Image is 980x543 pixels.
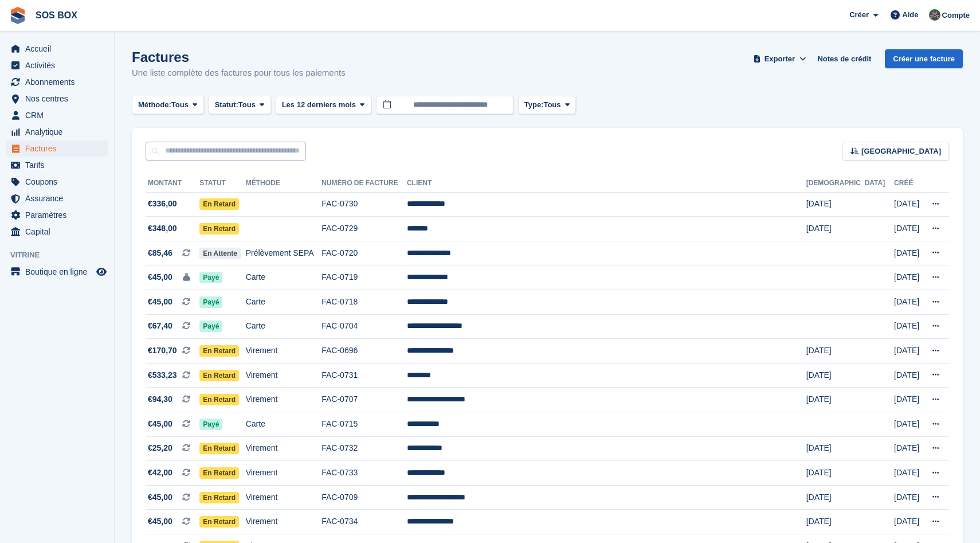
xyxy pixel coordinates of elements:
button: Exporter [751,49,808,68]
th: Client [407,174,806,193]
span: En retard [199,345,239,357]
th: [DEMOGRAPHIC_DATA] [806,174,894,193]
td: [DATE] [806,388,894,412]
td: [DATE] [894,192,922,217]
td: Virement [246,339,322,364]
span: Type: [524,99,544,111]
th: Montant [146,174,199,193]
span: Compte [942,10,970,21]
span: Payé [199,321,222,332]
span: En retard [199,370,239,381]
td: [DATE] [894,510,922,534]
a: menu [6,41,108,57]
a: menu [6,74,108,90]
td: Prélèvement SEPA [246,241,322,265]
td: [DATE] [894,461,922,486]
td: Virement [246,436,322,461]
span: €94,30 [148,393,173,405]
td: Virement [246,363,322,388]
span: En retard [199,394,239,405]
span: Nos centres [25,91,94,107]
td: [DATE] [806,485,894,510]
a: menu [6,190,108,206]
a: menu [6,207,108,223]
img: stora-icon-8386f47178a22dfd0bd8f6a31ec36ba5ce8667c1dd55bd0f319d3a0aa187defe.svg [9,7,26,24]
td: Virement [246,388,322,412]
td: Carte [246,290,322,315]
td: FAC-0729 [322,217,407,241]
button: Méthode: Tous [132,96,204,115]
button: Les 12 derniers mois [276,96,371,115]
span: €336,00 [148,198,177,210]
span: €42,00 [148,467,173,479]
a: Créer une facture [885,49,963,68]
a: SOS BOX [31,6,82,25]
td: [DATE] [806,192,894,217]
td: FAC-0732 [322,436,407,461]
td: Carte [246,314,322,339]
td: [DATE] [894,314,922,339]
td: [DATE] [894,290,922,315]
td: [DATE] [894,363,922,388]
span: Activités [25,57,94,73]
span: Payé [199,272,222,283]
td: [DATE] [894,412,922,437]
button: Type: Tous [518,96,577,115]
span: En retard [199,516,239,528]
span: Méthode: [138,99,171,111]
span: Factures [25,140,94,157]
button: Statut: Tous [209,96,271,115]
td: Carte [246,412,322,437]
td: [DATE] [806,217,894,241]
td: FAC-0718 [322,290,407,315]
span: Vitrine [10,249,114,261]
td: FAC-0715 [322,412,407,437]
span: €45,00 [148,418,173,430]
span: €45,00 [148,271,173,283]
h1: Factures [132,49,346,65]
td: FAC-0707 [322,388,407,412]
span: €45,00 [148,491,173,503]
span: €85,46 [148,247,173,259]
span: Les 12 derniers mois [282,99,356,111]
td: [DATE] [894,241,922,265]
td: [DATE] [894,388,922,412]
span: Aide [902,9,918,21]
span: [GEOGRAPHIC_DATA] [861,146,941,157]
span: En retard [199,223,239,235]
td: [DATE] [806,461,894,486]
span: €348,00 [148,222,177,235]
a: menu [6,157,108,173]
span: En retard [199,198,239,210]
span: Payé [199,419,222,430]
span: €45,00 [148,296,173,308]
th: Créé [894,174,922,193]
td: FAC-0696 [322,339,407,364]
a: menu [6,57,108,73]
span: €45,00 [148,515,173,528]
span: Tarifs [25,157,94,173]
td: [DATE] [806,339,894,364]
td: FAC-0720 [322,241,407,265]
td: FAC-0730 [322,192,407,217]
th: Statut [199,174,245,193]
td: FAC-0719 [322,265,407,290]
span: €25,20 [148,442,173,454]
a: menu [6,224,108,240]
td: [DATE] [894,217,922,241]
img: ALEXANDRE SOUBIRA [929,9,940,21]
td: FAC-0731 [322,363,407,388]
span: Abonnements [25,74,94,90]
span: Statut: [215,99,238,111]
th: Numéro de facture [322,174,407,193]
td: [DATE] [894,339,922,364]
span: CRM [25,107,94,123]
span: Exporter [765,53,795,65]
a: Notes de crédit [813,49,876,68]
a: menu [6,140,108,157]
a: menu [6,124,108,140]
span: €170,70 [148,345,177,357]
td: [DATE] [894,265,922,290]
span: Boutique en ligne [25,264,94,280]
span: En retard [199,467,239,479]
